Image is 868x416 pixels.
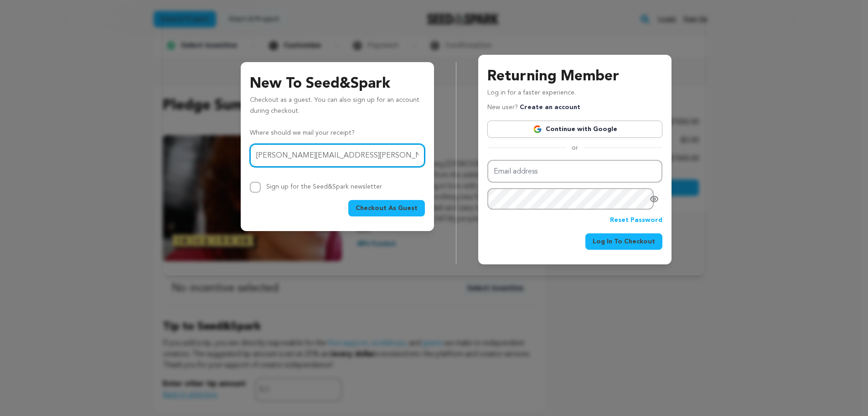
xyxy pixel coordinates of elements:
p: Log in for a faster experience. [487,88,662,102]
p: New user? [487,102,580,113]
button: Checkout As Guest [348,200,425,216]
label: Sign up for the Seed&Spark newsletter [266,184,382,190]
img: Google logo [533,125,542,134]
p: Where should we mail your receipt? [250,128,425,139]
input: Email address [250,144,425,167]
span: or [566,143,584,153]
button: Log In To Checkout [585,233,662,250]
span: Log In To Checkout [593,237,655,246]
a: Reset Password [610,215,662,226]
h3: Returning Member [487,66,662,88]
p: Checkout as a guest. You can also sign up for an account during checkout. [250,95,425,121]
a: Continue with Google [487,121,662,138]
h3: New To Seed&Spark [250,73,425,95]
input: Email address [487,160,662,183]
a: Create an account [520,104,580,111]
a: Show password as plain text. Warning: this will display your password on the screen. [650,195,659,204]
span: Checkout As Guest [356,204,418,213]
